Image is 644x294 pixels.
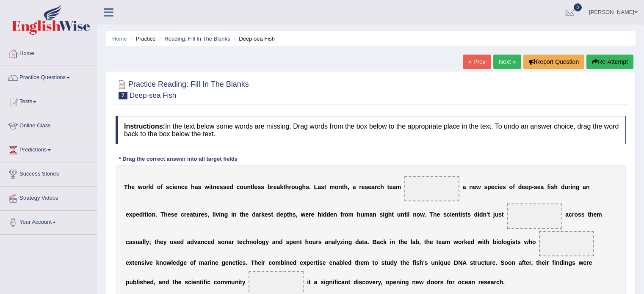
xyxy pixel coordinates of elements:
[174,184,177,190] b: e
[495,211,499,218] b: u
[283,211,287,218] b: p
[375,184,377,190] b: r
[226,184,229,190] b: e
[348,211,354,218] b: m
[541,184,544,190] b: a
[447,211,450,218] b: c
[204,239,207,245] b: c
[256,211,259,218] b: a
[569,211,572,218] b: c
[597,211,602,218] b: m
[396,184,401,190] b: m
[237,184,240,190] b: c
[261,184,264,190] b: s
[205,184,209,190] b: w
[342,184,344,190] b: t
[433,211,437,218] b: h
[296,239,300,245] b: n
[301,211,305,218] b: w
[487,184,491,190] b: p
[143,211,144,218] b: i
[257,239,258,245] b: l
[392,184,396,190] b: a
[225,239,229,245] b: n
[429,211,433,218] b: T
[216,184,220,190] b: e
[224,211,228,218] b: g
[146,239,149,245] b: y
[0,42,97,63] a: Home
[488,211,490,218] b: t
[484,184,487,190] b: s
[160,184,163,190] b: f
[0,90,97,111] a: Tests
[522,184,525,190] b: e
[171,211,174,218] b: s
[305,211,309,218] b: e
[283,184,285,190] b: t
[594,211,597,218] b: e
[459,211,461,218] b: t
[525,184,528,190] b: e
[144,239,146,245] b: l
[314,184,318,190] b: L
[155,211,157,218] b: .
[166,184,169,190] b: s
[404,176,459,201] span: Drop target
[397,211,401,218] b: u
[170,239,174,245] b: u
[157,184,161,190] b: o
[498,184,499,190] b: i
[551,184,554,190] b: s
[502,211,504,218] b: t
[495,184,498,190] b: c
[574,3,582,11] span: 0
[232,35,275,43] li: Deep-sea Fish
[463,184,466,190] b: a
[190,211,193,218] b: a
[155,239,157,245] b: t
[359,184,361,190] b: r
[128,184,132,190] b: h
[232,239,234,245] b: r
[305,239,309,245] b: h
[443,211,447,218] b: s
[462,211,465,218] b: s
[150,184,154,190] b: d
[289,239,293,245] b: p
[218,239,221,245] b: s
[564,184,568,190] b: u
[404,211,406,218] b: t
[246,211,249,218] b: e
[185,184,188,190] b: e
[318,211,321,218] b: h
[246,239,249,245] b: h
[277,184,280,190] b: a
[467,211,471,218] b: s
[242,211,246,218] b: h
[116,78,249,99] h2: Practice Reading: Fill In The Blanks
[340,211,343,218] b: f
[388,211,392,218] b: h
[334,211,337,218] b: n
[572,211,574,218] b: r
[528,184,532,190] b: p
[425,211,426,218] b: .
[239,239,243,245] b: e
[221,211,224,218] b: n
[384,211,388,218] b: g
[329,184,334,190] b: m
[146,211,148,218] b: i
[586,184,590,190] b: n
[353,184,356,190] b: a
[478,211,479,218] b: i
[184,211,186,218] b: r
[287,211,289,218] b: t
[274,184,277,190] b: e
[474,211,478,218] b: d
[406,211,408,218] b: i
[299,184,302,190] b: g
[293,211,296,218] b: s
[197,239,201,245] b: a
[199,211,201,218] b: r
